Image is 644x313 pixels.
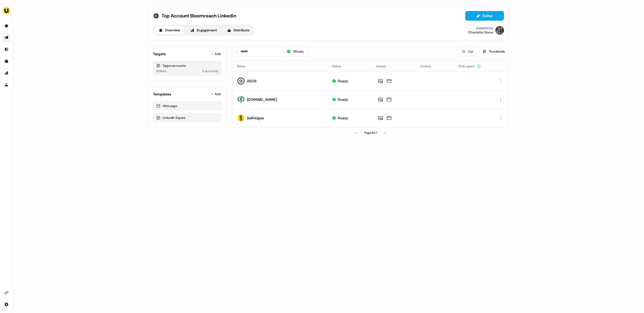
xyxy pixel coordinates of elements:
[156,115,218,120] div: LinkedIn Square
[495,26,504,35] img: Charlotte
[2,80,11,89] a: Go to experiments
[237,61,252,71] button: Name
[2,300,11,309] a: Go to integrations
[247,97,277,102] div: [DOMAIN_NAME]
[162,13,236,19] span: Top Account Bloomreach Linkedin
[468,30,493,35] div: Charlotte Stone
[420,61,438,71] button: Visitors
[332,61,347,71] button: Status
[247,115,264,121] div: Selfridges
[2,57,11,65] a: Go to templates
[247,78,257,84] div: ASOS
[364,130,377,135] div: Page 1 of 1
[156,68,166,74] div: Added
[2,33,11,42] a: Go to outbound experience
[2,288,11,297] a: Go to integrations
[458,61,481,71] button: Time spent
[202,68,218,74] div: 3 accounts
[156,103,218,109] div: Web page
[338,115,348,121] div: Ready
[222,26,254,35] button: Distribute
[156,63,218,68] div: Target accounts
[2,21,11,30] a: Go to prospects
[2,69,11,77] a: Go to attribution
[338,97,348,102] div: Ready
[210,50,222,58] button: Add
[154,26,185,35] button: Overview
[465,11,504,21] button: Editor
[2,45,11,54] a: Go to Inbound
[476,26,493,30] div: Created by
[479,47,508,56] button: Thumbnails
[458,47,477,56] button: List
[338,78,348,84] div: Ready
[210,90,222,98] button: Add
[372,61,416,72] th: Assets
[153,91,171,97] div: Templates
[283,47,308,56] button: 3Ready
[186,26,221,35] button: Engagement
[153,51,166,57] div: Targets
[465,14,504,19] a: Editor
